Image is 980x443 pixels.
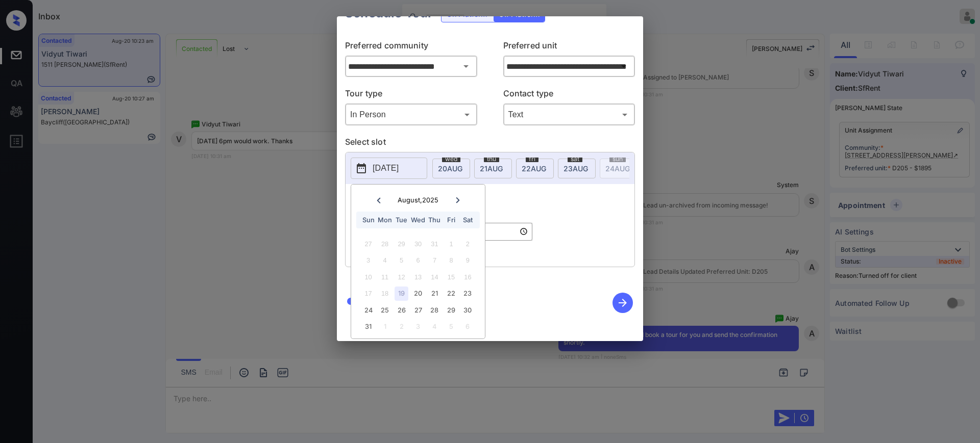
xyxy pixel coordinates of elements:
p: Tour type [345,87,477,103]
div: Not available Tuesday, August 12th, 2025 [395,270,408,284]
div: Not available Saturday, August 16th, 2025 [461,270,475,284]
div: Not available Friday, August 15th, 2025 [444,270,458,284]
button: [DATE] [351,158,427,179]
div: Not available Sunday, July 27th, 2025 [361,237,375,251]
div: Not available Sunday, August 10th, 2025 [361,270,375,284]
div: In Person [348,106,475,123]
div: Not available Friday, August 1st, 2025 [444,237,458,251]
div: Not available Wednesday, July 30th, 2025 [411,237,425,251]
div: off-platform-time-select [456,202,532,262]
span: wed [442,156,460,162]
div: date-select [516,159,554,178]
button: Open [459,59,473,73]
div: Text [506,106,633,123]
span: 20 AUG [438,164,462,173]
div: Not available Monday, July 28th, 2025 [378,237,391,251]
p: Preferred unit [503,39,635,56]
div: date-select [474,159,512,178]
span: thu [484,156,499,162]
p: Preferred community [345,39,477,56]
p: Select slot [345,136,635,152]
div: Fri [444,213,458,227]
div: Not available Sunday, August 3rd, 2025 [361,253,375,267]
div: August , 2025 [398,196,438,204]
div: Not available Thursday, August 7th, 2025 [428,253,442,267]
div: Not available Saturday, August 2nd, 2025 [461,237,475,251]
div: Not available Monday, August 11th, 2025 [378,270,391,284]
div: Not available Wednesday, August 13th, 2025 [411,270,425,284]
span: fri [526,156,538,162]
p: [DATE] [373,162,399,174]
div: Thu [428,213,442,227]
div: Sun [361,213,375,227]
div: Not available Tuesday, July 29th, 2025 [395,237,408,251]
button: Open [617,59,631,73]
div: Wed [411,213,425,227]
div: month 2025-08 [354,236,481,335]
div: Not available Monday, August 4th, 2025 [378,253,391,267]
div: Not available Tuesday, August 5th, 2025 [395,253,408,267]
p: *Available time slots [360,184,634,202]
p: Contact type [503,87,635,103]
span: 22 AUG [522,164,546,173]
div: Mon [378,213,391,227]
span: 21 AUG [480,164,503,173]
div: Not available Thursday, August 14th, 2025 [428,270,442,284]
div: Not available Saturday, August 9th, 2025 [461,253,475,267]
div: Not available Thursday, July 31st, 2025 [428,237,442,251]
div: Not available Friday, August 8th, 2025 [444,253,458,267]
div: date-select [558,159,596,178]
div: Tue [395,213,408,227]
div: Not available Wednesday, August 6th, 2025 [411,253,425,267]
span: sat [568,156,582,162]
div: Sat [461,213,475,227]
div: date-select [432,159,470,178]
span: 23 AUG [563,164,588,173]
